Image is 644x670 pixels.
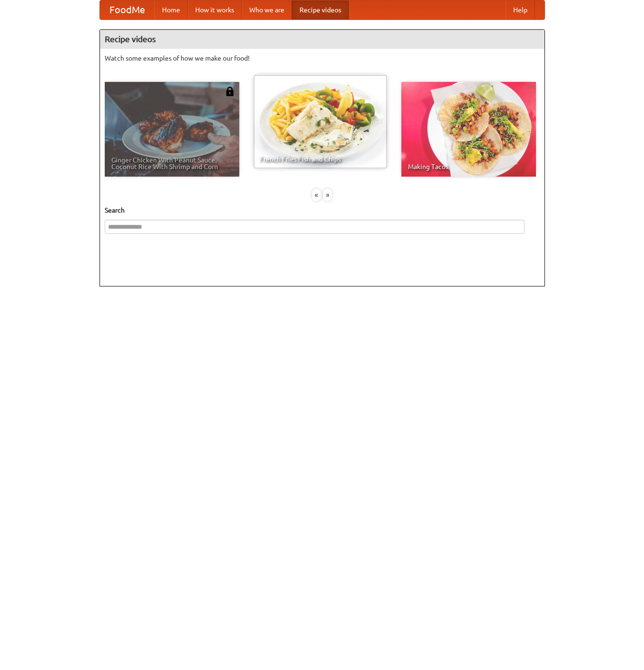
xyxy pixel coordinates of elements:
[100,30,544,49] h4: Recipe videos
[100,0,154,19] a: FoodMe
[154,0,188,19] a: Home
[292,0,349,19] a: Recipe videos
[105,54,540,63] p: Watch some examples of how we make our food!
[225,87,235,96] img: 483408.png
[253,74,388,169] a: French Fries Fish and Chips
[506,0,535,19] a: Help
[105,205,540,215] h5: Search
[242,0,292,19] a: Who we are
[260,156,381,162] span: French Fries Fish and Chips
[401,82,536,177] a: Making Tacos
[323,189,332,201] div: »
[312,189,321,201] div: «
[408,163,529,170] span: Making Tacos
[188,0,242,19] a: How it works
